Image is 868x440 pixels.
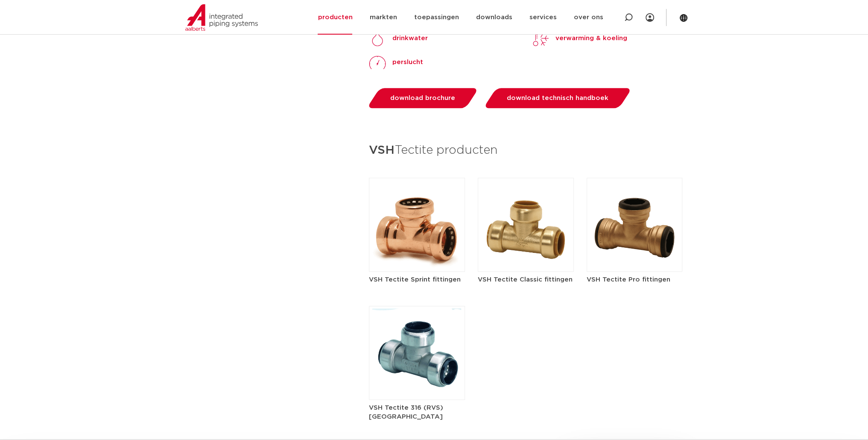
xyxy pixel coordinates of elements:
[369,141,683,161] h3: Tectite producten
[478,275,574,284] h5: VSH Tectite Classic fittingen
[369,349,465,421] a: VSH Tectite 316 (RVS) [GEOGRAPHIC_DATA]
[507,95,608,101] span: download technisch handboek
[392,57,423,67] p: perslucht
[392,33,428,44] p: drinkwater
[369,221,465,284] a: VSH Tectite Sprint fittingen
[587,221,683,284] a: VSH Tectite Pro fittingen
[369,403,465,421] h5: VSH Tectite 316 (RVS) [GEOGRAPHIC_DATA]
[478,221,574,284] a: VSH Tectite Classic fittingen
[369,54,423,71] a: perslucht
[367,88,479,108] a: download brochure
[369,144,395,156] strong: VSH
[390,95,455,101] span: download brochure
[369,275,465,284] h5: VSH Tectite Sprint fittingen
[369,30,428,47] a: Drinkwaterdrinkwater
[369,30,386,47] img: Drinkwater
[587,275,683,284] h5: VSH Tectite Pro fittingen
[483,88,632,108] a: download technisch handboek
[555,33,627,44] p: verwarming & koeling
[532,30,627,47] a: verwarming & koeling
